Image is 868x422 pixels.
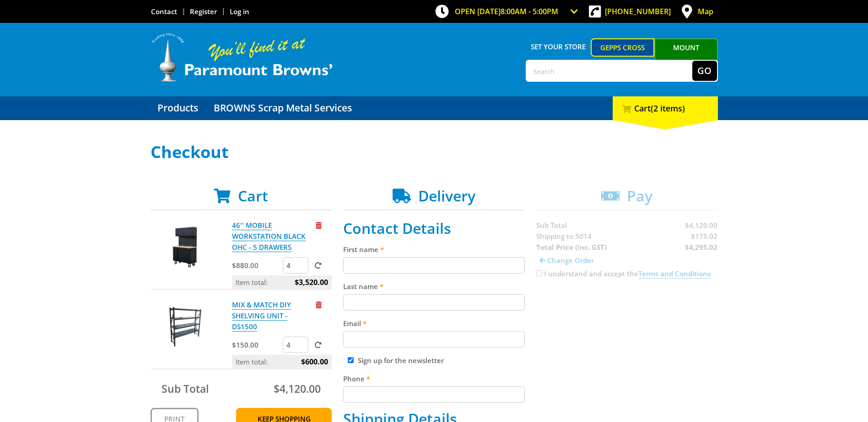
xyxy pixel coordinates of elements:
[591,38,654,57] a: Gepps Cross
[455,6,558,16] span: OPEN [DATE]
[343,220,525,237] h2: Contact Details
[232,221,306,252] a: 46'' MOBILE WORKSTATION BLACK OHC - 5 DRAWERS
[151,96,205,120] a: Go to the Products page
[343,318,525,329] label: Email
[316,221,322,230] a: Remove from cart
[654,38,718,73] a: Mount [PERSON_NAME]
[343,386,525,403] input: Please enter your telephone number.
[316,300,322,309] a: Remove from cart
[162,381,209,396] span: Sub Total
[613,96,718,120] div: Cart
[151,32,334,83] img: Paramount Browns'
[343,257,525,274] input: Please enter your first name.
[501,6,558,16] span: 8:00am - 5:00pm
[230,7,249,16] a: Log in
[207,96,359,120] a: Go to the BROWNS Scrap Metal Services page
[232,300,291,332] a: MIX & MATCH DIY SHELVING UNIT - DS1500
[526,38,591,55] span: Set your store
[159,299,214,354] img: MIX & MATCH DIY SHELVING UNIT - DS1500
[232,355,332,369] p: Item total:
[151,143,718,161] h1: Checkout
[295,275,328,289] span: $3,520.00
[232,260,281,271] p: $880.00
[358,356,444,365] label: Sign up for the newsletter
[301,355,328,369] span: $600.00
[274,381,321,396] span: $4,120.00
[159,220,214,274] img: 46'' MOBILE WORKSTATION BLACK OHC - 5 DRAWERS
[692,61,717,81] button: Go
[343,373,525,384] label: Phone
[151,7,177,16] a: Go to the Contact page
[190,7,217,16] a: Go to the registration page
[232,275,332,289] p: Item total:
[651,103,685,114] span: (2 items)
[343,331,525,348] input: Please enter your email address.
[418,186,475,206] span: Delivery
[232,339,281,350] p: $150.00
[238,186,268,206] span: Cart
[343,294,525,311] input: Please enter your last name.
[527,61,692,81] input: Search
[343,244,525,255] label: First name
[343,281,525,292] label: Last name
